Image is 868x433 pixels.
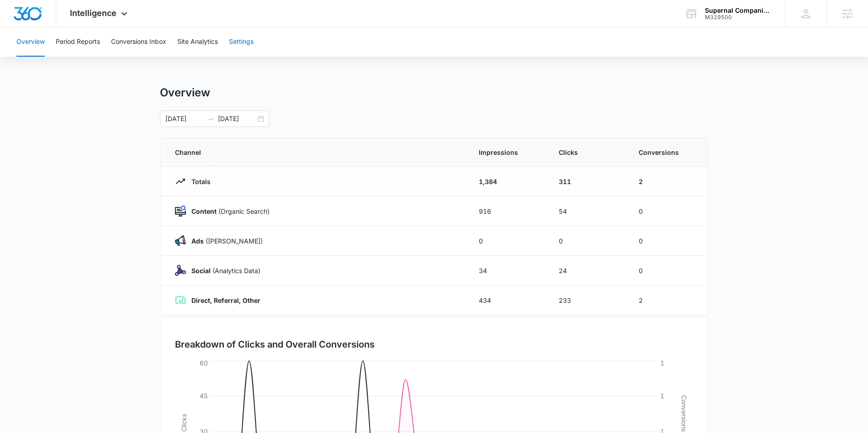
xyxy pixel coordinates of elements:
[207,115,214,122] span: to
[191,296,260,304] strong: Direct, Referral, Other
[111,27,166,57] button: Conversions Inbox
[559,148,617,157] span: Clicks
[186,206,270,216] p: (Organic Search)
[191,207,217,215] strong: Content
[175,235,186,246] img: Ads
[468,285,548,315] td: 434
[628,167,708,196] td: 2
[56,27,100,57] button: Period Reports
[639,148,693,157] span: Conversions
[175,265,186,276] img: Social
[186,177,211,186] p: Totals
[200,392,208,400] tspan: 45
[628,226,708,256] td: 0
[186,266,260,275] p: (Analytics Data)
[165,114,203,124] input: Start date
[548,167,628,196] td: 311
[229,27,254,57] button: Settings
[628,285,708,315] td: 2
[548,196,628,226] td: 54
[175,338,375,351] h3: Breakdown of Clicks and Overall Conversions
[468,196,548,226] td: 916
[660,392,664,400] tspan: 1
[175,148,457,157] span: Channel
[628,196,708,226] td: 0
[191,237,204,245] strong: Ads
[705,7,772,14] div: account name
[186,236,263,246] p: ([PERSON_NAME])
[628,256,708,285] td: 0
[468,226,548,256] td: 0
[680,395,688,432] tspan: Conversions
[468,167,548,196] td: 1,384
[177,27,218,57] button: Site Analytics
[180,414,188,432] tspan: Clicks
[548,285,628,315] td: 233
[660,359,664,367] tspan: 1
[175,206,186,216] img: Content
[200,359,208,367] tspan: 60
[548,226,628,256] td: 0
[705,14,772,21] div: account id
[207,115,214,122] span: swap-right
[70,8,116,18] span: Intelligence
[218,114,256,124] input: End date
[548,256,628,285] td: 24
[479,148,537,157] span: Impressions
[191,267,211,275] strong: Social
[16,27,45,57] button: Overview
[468,256,548,285] td: 34
[160,86,210,100] h1: Overview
